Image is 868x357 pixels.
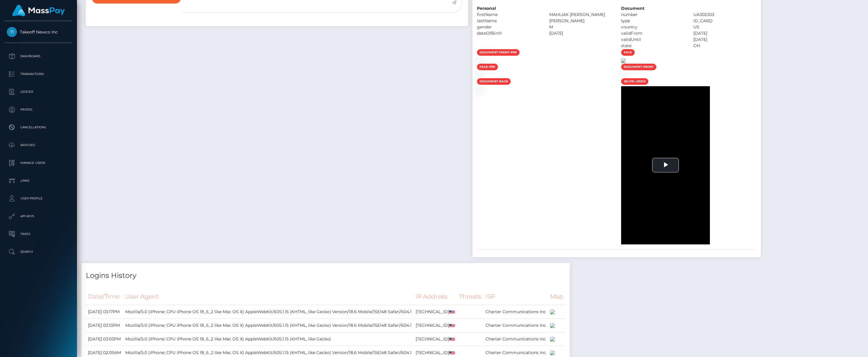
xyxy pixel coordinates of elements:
img: 2fb94281-6eac-40fc-9331-c8646fb50be5 [621,73,626,78]
div: US [689,24,761,30]
p: Batches [7,141,70,150]
div: [DATE] [689,36,761,43]
th: User Agent [123,289,414,305]
p: Links [7,176,70,185]
a: API Keys [4,209,73,224]
th: Date/Time [86,289,123,305]
a: Transactions [4,67,73,81]
div: Video Player [621,86,710,244]
p: Ledger [7,87,70,96]
a: Payees [4,102,73,117]
td: [TECHNICAL_ID] [414,332,457,346]
div: UA302303 [689,12,761,18]
img: 200x100 [550,350,555,355]
div: state [617,43,689,49]
p: Search [7,247,70,256]
th: Threats [457,289,483,305]
td: [DATE] 03:17PM [86,305,123,318]
span: face-pre [477,64,498,70]
td: [TECHNICAL_ID] [414,318,457,332]
img: 166a2207-4df6-4ccf-97e3-7e2c48bd9acd [477,58,482,63]
td: Charter Communications Inc [483,318,548,332]
img: Takeoff Newco Inc [7,27,17,37]
a: Ledger [4,84,73,99]
td: Mozilla/5.0 (iPhone; CPU iPhone OS 18_6_2 like Mac OS X) AppleWebKit/605.1.15 (KHTML, like Gecko) [123,332,414,346]
div: dateOfBirth [472,30,545,36]
img: 200x100 [550,337,555,342]
p: Cancellations [7,123,70,132]
div: [DATE] [689,30,761,36]
p: Taxes [7,230,70,238]
img: us.png [449,351,455,355]
div: type [617,18,689,24]
p: API Keys [7,212,70,221]
div: OH [689,43,761,49]
img: us.png [449,310,455,314]
a: User Profile [4,191,73,206]
div: validFrom [617,30,689,36]
div: gender [472,24,545,30]
td: [DATE] 03:10PM [86,318,123,332]
td: Mozilla/5.0 (iPhone; CPU iPhone OS 18_6_2 like Mac OS X) AppleWebKit/605.1.15 (KHTML, like Gecko)... [123,305,414,318]
p: Manage Users [7,159,70,167]
div: [DATE] [545,30,617,36]
div: firstName [472,12,545,18]
img: 00c41b11-1b1e-4791-b4e3-71eb0f806cd9 [477,73,482,78]
a: Search [4,244,73,259]
p: Transactions [7,70,70,79]
p: Dashboard [7,52,70,61]
img: us.png [449,324,455,327]
img: 200x100 [550,323,555,328]
td: Mozilla/5.0 (iPhone; CPU iPhone OS 18_6_2 like Mac OS X) AppleWebKit/605.1.15 (KHTML, like Gecko)... [123,318,414,332]
span: face [621,49,635,56]
span: document-front [621,64,656,70]
div: number [617,12,689,18]
div: [PERSON_NAME] [545,18,617,24]
img: ddb898ef-7dbe-4733-84c3-a766b9fdcdb0 [477,87,482,92]
a: Manage Users [4,156,73,170]
div: validUntil [617,36,689,43]
img: MassPay Logo [12,5,65,16]
div: lastName [472,18,545,24]
h4: Logins History [86,270,565,281]
span: Takeoff Newco Inc [4,29,73,35]
a: Taxes [4,227,73,241]
td: [DATE] 03:03PM [86,332,123,346]
td: [TECHNICAL_ID] [414,305,457,318]
th: ISP [483,289,548,305]
div: country [617,24,689,30]
div: MAHLIAK [PERSON_NAME] [545,12,617,18]
th: IP Address [414,289,457,305]
img: us.png [449,338,455,341]
td: Charter Communications Inc [483,332,548,346]
span: document-front-pre [477,49,520,56]
strong: Document [621,6,644,11]
span: document-back [477,78,511,85]
div: ID_CARD [689,18,761,24]
a: Cancellations [4,120,73,135]
strong: Personal [477,6,496,11]
a: Links [4,173,73,188]
a: Dashboard [4,49,73,64]
span: selfid_video [621,78,648,85]
p: Payees [7,105,70,114]
button: Play Video [652,158,679,172]
img: 200x100 [550,310,555,314]
td: Charter Communications Inc [483,305,548,318]
a: Batches [4,138,73,153]
p: User Profile [7,194,70,203]
div: M [545,24,617,30]
th: Map [548,289,565,305]
img: a4053511-d68a-42f7-aaba-ab2cf29ede5c [621,58,626,63]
